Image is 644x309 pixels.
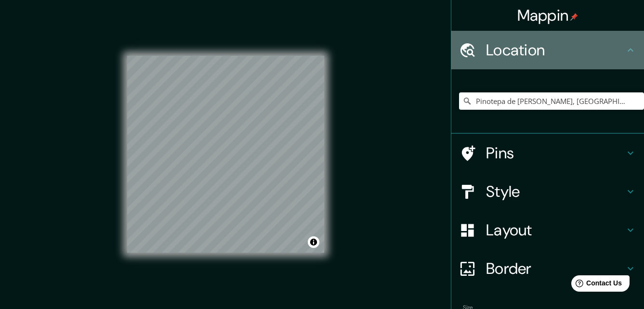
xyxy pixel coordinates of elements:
[308,236,319,248] button: Toggle attribution
[127,56,324,253] canvas: Map
[451,172,644,211] div: Style
[517,6,578,25] h4: Mappin
[486,182,625,201] h4: Style
[459,92,644,110] input: Pick your city or area
[558,271,633,298] iframe: Help widget launcher
[451,31,644,69] div: Location
[486,220,625,240] h4: Layout
[451,134,644,172] div: Pins
[451,249,644,288] div: Border
[486,40,625,60] h4: Location
[486,143,625,163] h4: Pins
[570,13,578,21] img: pin-icon.png
[486,259,625,278] h4: Border
[451,211,644,249] div: Layout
